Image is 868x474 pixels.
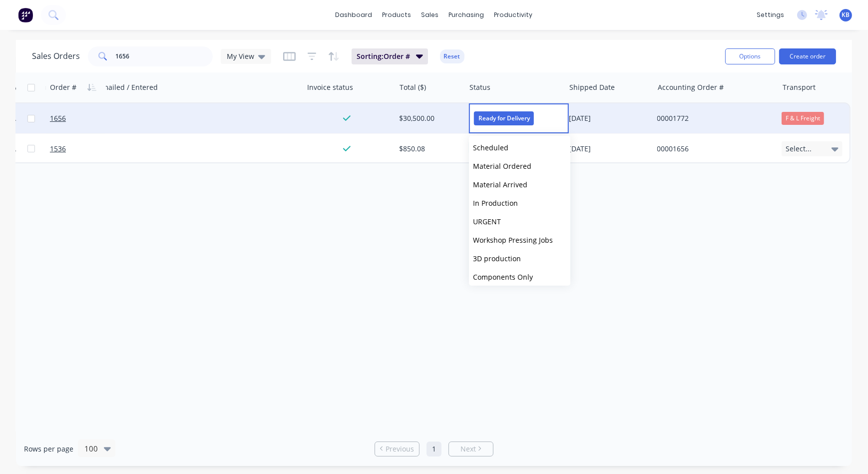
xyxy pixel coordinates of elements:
[32,51,80,61] h1: Sales Orders
[24,444,73,454] span: Rows per page
[50,103,110,133] a: 1656
[469,194,570,212] button: In Production
[725,48,775,64] button: Options
[50,144,66,154] span: 1536
[469,249,570,268] button: 3D production
[469,175,570,194] button: Material Arrived
[489,7,538,22] div: productivity
[18,7,33,22] img: Factory
[50,82,76,92] div: Order #
[417,7,444,22] div: sales
[658,82,724,92] div: Accounting Order #
[331,7,378,22] a: dashboard
[469,268,570,286] button: Components Only
[657,113,768,123] div: 00001772
[469,138,570,157] button: Scheduled
[469,212,570,231] button: URGENT
[473,180,527,189] span: Material Arrived
[375,444,419,454] a: Previous page
[469,231,570,249] button: Workshop Pressing Jobs
[752,7,789,22] div: settings
[460,444,476,454] span: Next
[473,143,508,152] span: Scheduled
[50,113,66,123] span: 1656
[473,272,533,282] span: Components Only
[227,51,254,61] span: My View
[569,112,649,125] div: [DATE]
[473,161,531,171] span: Material Ordered
[352,48,428,64] button: Sorting:Order #
[473,217,501,226] span: URGENT
[782,112,824,125] div: F & L Freight
[469,82,490,92] div: Status
[473,235,553,245] span: Workshop Pressing Jobs
[357,51,410,61] span: Sorting: Order #
[842,10,850,19] span: KB
[371,442,497,457] ul: Pagination
[449,444,493,454] a: Next page
[444,7,489,22] div: purchasing
[473,254,521,263] span: 3D production
[657,144,768,154] div: 00001656
[400,144,458,154] div: $850.08
[569,142,649,155] div: [DATE]
[783,82,816,92] div: Transport
[786,144,812,154] span: Select...
[98,82,158,92] div: Emailed / Entered
[386,444,414,454] span: Previous
[427,442,441,457] a: Page 1 is your current page
[400,113,458,123] div: $30,500.00
[569,82,615,92] div: Shipped Date
[440,49,464,63] button: Reset
[474,111,534,125] span: Ready for Delivery
[307,82,353,92] div: Invoice status
[116,46,213,66] input: Search...
[400,82,426,92] div: Total ($)
[473,198,518,208] span: In Production
[469,157,570,175] button: Material Ordered
[50,134,110,164] a: 1536
[779,48,836,64] button: Create order
[378,7,417,22] div: products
